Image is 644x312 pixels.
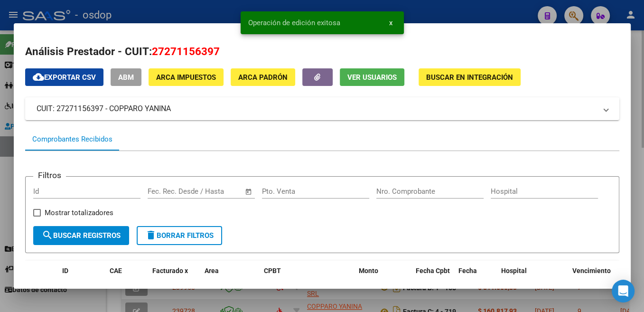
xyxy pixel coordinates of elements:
datatable-header-cell: CPBT [260,261,355,303]
span: Fecha Cpbt [416,267,450,274]
div: Comprobantes Recibidos [32,134,112,145]
span: Fecha Recibido [458,267,485,285]
button: Exportar CSV [25,68,103,86]
span: Facturado x Orden De [152,267,188,285]
span: ARCA Impuestos [156,73,216,82]
span: Area [205,267,219,274]
datatable-header-cell: Hospital [497,261,569,303]
button: Buscar Registros [33,226,129,245]
input: End date [187,187,233,196]
span: CAE [110,267,122,274]
span: ID [62,267,68,274]
button: Borrar Filtros [137,226,222,245]
datatable-header-cell: Fecha Recibido [455,261,497,303]
mat-icon: cloud_download [33,71,44,83]
datatable-header-cell: Area [201,261,260,303]
span: Mostrar totalizadores [45,207,113,218]
h3: Filtros [33,169,66,181]
h2: Análisis Prestador - CUIT: [25,44,619,60]
span: Borrar Filtros [145,231,214,240]
button: ABM [111,68,141,86]
datatable-header-cell: Vencimiento Auditoría [569,261,611,303]
mat-panel-title: CUIT: 27271156397 - COPPARO YANINA [37,103,597,114]
input: Start date [148,187,178,196]
span: Operación de edición exitosa [248,18,340,28]
span: Buscar en Integración [426,73,513,82]
span: Vencimiento Auditoría [572,267,611,285]
datatable-header-cell: ID [58,261,106,303]
datatable-header-cell: CAE [106,261,149,303]
mat-icon: delete [145,229,157,241]
button: ARCA Impuestos [149,68,224,86]
span: 27271156397 [152,45,220,57]
span: Buscar Registros [42,231,121,240]
button: Buscar en Integración [419,68,521,86]
div: Open Intercom Messenger [612,280,635,303]
datatable-header-cell: Monto [355,261,412,303]
span: Monto [359,267,378,274]
button: ARCA Padrón [231,68,295,86]
span: Hospital [501,267,527,274]
mat-icon: search [42,229,53,241]
mat-expansion-panel-header: CUIT: 27271156397 - COPPARO YANINA [25,97,619,120]
span: ABM [118,73,134,82]
span: Exportar CSV [33,73,96,82]
span: CPBT [264,267,281,274]
button: x [382,14,400,31]
span: x [389,19,392,27]
datatable-header-cell: Fecha Cpbt [412,261,455,303]
button: Open calendar [243,186,254,197]
button: Ver Usuarios [340,68,404,86]
datatable-header-cell: Facturado x Orden De [149,261,201,303]
span: ARCA Padrón [238,73,288,82]
span: Ver Usuarios [347,73,397,82]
